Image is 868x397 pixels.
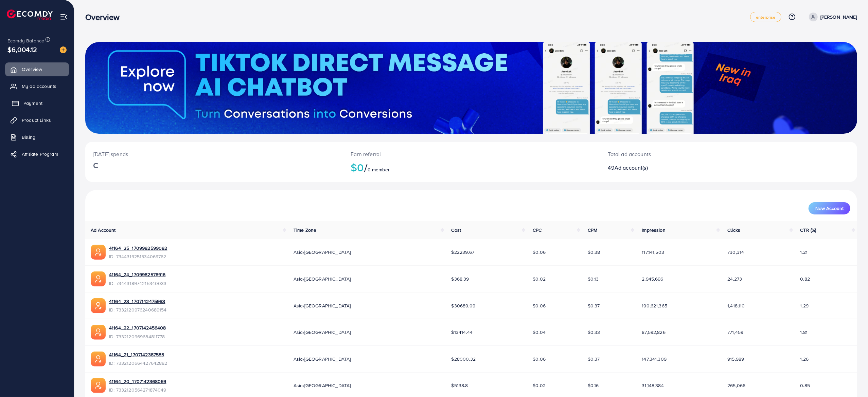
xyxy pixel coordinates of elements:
[800,382,810,389] span: 0.85
[451,329,473,336] span: $13414.44
[109,333,166,340] span: ID: 7332120969684811778
[294,356,351,362] span: Asia/[GEOGRAPHIC_DATA]
[588,356,600,362] span: $0.37
[294,302,351,309] span: Asia/[GEOGRAPHIC_DATA]
[800,302,809,309] span: 1.29
[91,298,106,313] img: ic-ads-acc.e4c84228.svg
[22,151,58,157] span: Affiliate Program
[91,325,106,340] img: ic-ads-acc.e4c84228.svg
[93,150,334,158] p: [DATE] spends
[533,227,542,233] span: CPC
[109,351,167,358] a: 41164_21_1707142387585
[22,134,35,140] span: Billing
[800,227,816,233] span: CTR (%)
[364,159,368,175] span: /
[109,298,167,305] a: 41164_23_1707142475983
[727,356,744,362] span: 915,989
[294,329,351,336] span: Asia/[GEOGRAPHIC_DATA]
[727,302,745,309] span: 1,418,110
[7,10,53,20] img: logo
[22,83,56,90] span: My ad accounts
[727,329,743,336] span: 771,459
[22,117,51,124] span: Product Links
[5,79,69,93] a: My ad accounts
[533,302,546,309] span: $0.06
[642,356,667,362] span: 147,341,309
[642,382,664,389] span: 31,148,384
[533,382,546,389] span: $0.02
[451,382,468,389] span: $5138.8
[727,249,744,256] span: 730,314
[451,227,461,233] span: Cost
[109,271,167,278] a: 41164_24_1709982576916
[642,302,667,309] span: 190,621,365
[91,271,106,286] img: ic-ads-acc.e4c84228.svg
[800,329,808,336] span: 1.81
[294,276,351,282] span: Asia/[GEOGRAPHIC_DATA]
[91,227,116,233] span: Ad Account
[22,66,42,73] span: Overview
[533,249,546,256] span: $0.06
[91,352,106,366] img: ic-ads-acc.e4c84228.svg
[91,378,106,393] img: ic-ads-acc.e4c84228.svg
[800,276,810,282] span: 0.82
[451,249,474,256] span: $22239.67
[60,46,67,53] img: image
[588,382,599,389] span: $0.16
[294,382,351,389] span: Asia/[GEOGRAPHIC_DATA]
[5,130,69,144] a: Billing
[23,100,42,107] span: Payment
[756,15,776,19] span: enterprise
[588,249,600,256] span: $0.38
[451,356,476,362] span: $28000.32
[109,280,167,287] span: ID: 7344318974215340033
[294,227,316,233] span: Time Zone
[815,206,844,211] span: New Account
[800,356,809,362] span: 1.26
[750,12,781,22] a: enterprise
[109,306,167,313] span: ID: 7332120976240689154
[5,96,69,110] a: Payment
[588,302,600,309] span: $0.37
[809,202,850,214] button: New Account
[351,150,591,158] p: Earn referral
[451,302,475,309] span: $30689.09
[451,276,469,282] span: $368.39
[800,249,808,256] span: 1.21
[642,249,664,256] span: 117,141,503
[642,276,663,282] span: 2,945,696
[109,253,167,260] span: ID: 7344319251534069762
[7,37,44,44] span: Ecomdy Balance
[5,113,69,127] a: Product Links
[533,329,546,336] span: $0.04
[5,62,69,76] a: Overview
[642,329,666,336] span: 87,592,826
[533,356,546,362] span: $0.06
[368,166,390,173] span: 0 member
[727,276,742,282] span: 24,273
[608,150,785,158] p: Total ad accounts
[806,13,857,21] a: [PERSON_NAME]
[727,227,740,233] span: Clicks
[351,161,591,174] h2: $0
[109,324,166,331] a: 41164_22_1707142456408
[294,249,351,256] span: Asia/[GEOGRAPHIC_DATA]
[588,329,600,336] span: $0.33
[588,276,599,282] span: $0.13
[109,386,166,393] span: ID: 7332120564271874049
[60,13,68,21] img: menu
[615,164,648,171] span: Ad account(s)
[533,276,546,282] span: $0.02
[109,245,167,251] a: 41164_25_1709982599082
[642,227,666,233] span: Impression
[7,44,37,54] span: $6,004.12
[109,378,166,385] a: 41164_20_1707142368069
[85,12,125,22] h3: Overview
[608,165,785,171] h2: 49
[5,147,69,161] a: Affiliate Program
[588,227,597,233] span: CPM
[109,360,167,366] span: ID: 7332120664427642882
[820,13,857,21] p: [PERSON_NAME]
[91,245,106,260] img: ic-ads-acc.e4c84228.svg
